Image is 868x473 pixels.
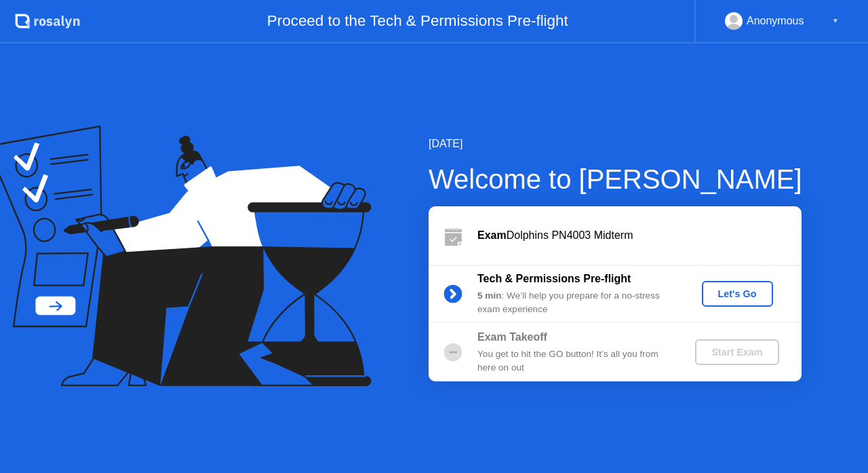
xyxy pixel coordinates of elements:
div: Start Exam [701,347,773,358]
button: Let's Go [702,281,773,307]
b: Exam [477,229,507,241]
div: Anonymous [747,12,804,30]
button: Start Exam [695,339,778,365]
div: : We’ll help you prepare for a no-stress exam experience [477,289,673,317]
div: Welcome to [PERSON_NAME] [429,159,802,200]
b: 5 min [477,290,502,301]
div: [DATE] [429,136,802,152]
b: Tech & Permissions Pre-flight [477,273,631,284]
b: Exam Takeoff [477,331,547,343]
div: Dolphins PN4003 Midterm [477,227,802,244]
div: You get to hit the GO button! It’s all you from here on out [477,347,673,375]
div: Let's Go [707,288,768,299]
div: ▼ [832,12,839,30]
